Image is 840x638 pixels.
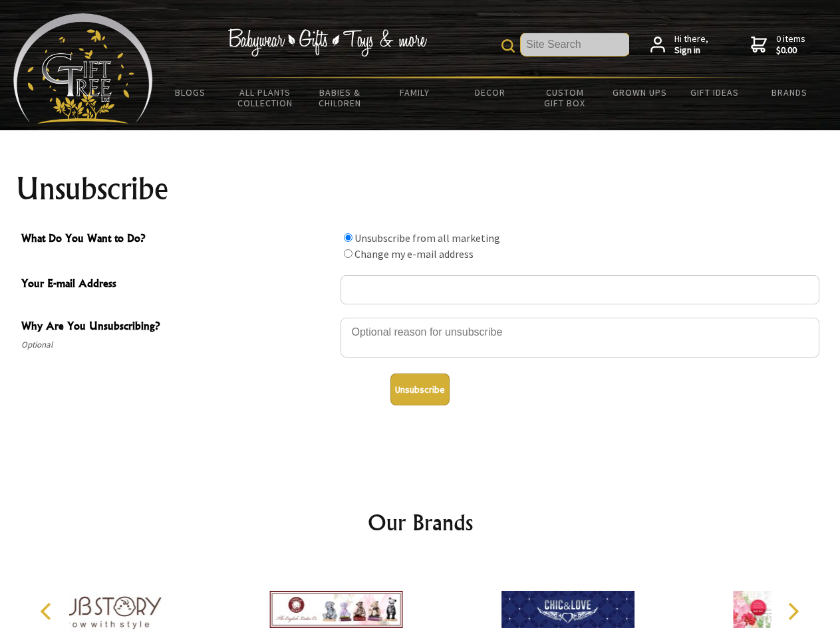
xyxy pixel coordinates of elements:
a: BLOGS [153,78,228,106]
a: Family [378,78,453,106]
span: Optional [21,337,334,353]
a: All Plants Collection [228,78,303,117]
img: Babywear - Gifts - Toys & more [227,29,427,56]
span: What Do You Want to Do? [21,230,334,249]
span: Why Are You Unsubscribing? [21,318,334,337]
a: Custom Gift Box [527,78,603,117]
a: Grown Ups [602,78,677,106]
img: Babyware - Gifts - Toys and more... [13,13,153,124]
span: Hi there, [674,33,708,56]
h1: Unsubscribe [16,173,825,205]
button: Unsubscribe [390,373,450,405]
a: Babies & Children [303,78,378,117]
button: Previous [33,597,63,626]
strong: Sign in [674,45,708,56]
label: Change my e-mail address [354,247,474,261]
a: Brands [752,78,827,106]
a: 0 items$0.00 [751,33,805,56]
input: Site Search [521,33,629,56]
strong: $0.00 [776,45,805,56]
img: product search [501,39,515,53]
input: What Do You Want to Do? [344,233,352,242]
textarea: Why Are You Unsubscribing? [341,318,819,358]
span: 0 items [776,33,805,56]
a: Decor [452,78,527,106]
label: Unsubscribe from all marketing [354,231,500,245]
input: Your E-mail Address [341,275,819,304]
button: Next [778,597,807,626]
input: What Do You Want to Do? [344,249,352,258]
h2: Our Brands [27,506,814,538]
span: Your E-mail Address [21,275,334,294]
a: Hi there,Sign in [650,33,708,56]
a: Gift Ideas [677,78,752,106]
